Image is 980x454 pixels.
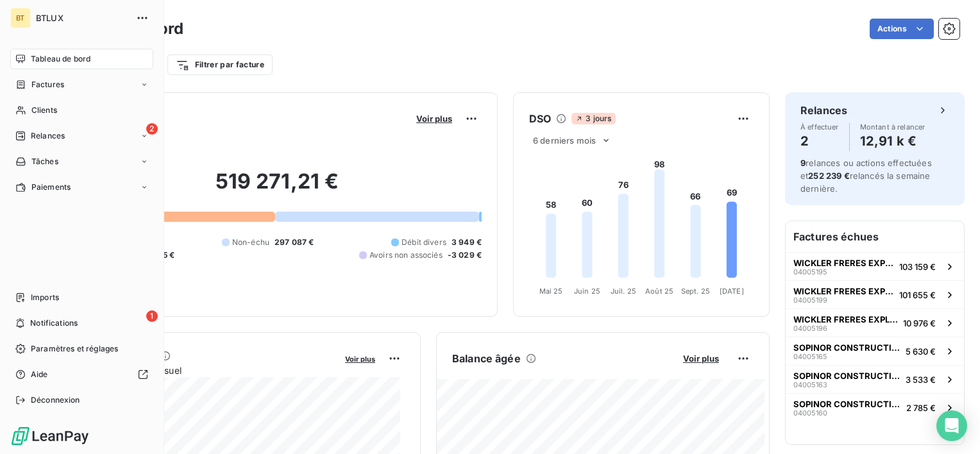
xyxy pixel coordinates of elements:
[72,169,482,207] h2: 519 271,21 €
[31,181,71,193] span: Paiements
[899,290,936,300] span: 101 655 €
[793,342,900,353] span: SOPINOR CONSTRUCTIONS SA
[793,324,827,332] span: 04005196
[30,317,78,329] span: Notifications
[679,353,723,364] button: Voir plus
[906,374,936,385] span: 3 533 €
[146,310,158,322] span: 1
[903,318,936,328] span: 10 976 €
[31,156,58,167] span: Tâches
[906,346,936,357] span: 5 630 €
[232,237,269,248] span: Non-échu
[345,355,375,364] span: Voir plus
[800,123,839,131] span: À effectuer
[645,287,673,296] tspan: Août 25
[31,105,57,116] span: Clients
[793,314,898,324] span: WICKLER FRERES EXPLOITATION SARL
[800,158,932,194] span: relances ou actions effectuées et relancés la semaine dernière.
[793,371,900,381] span: SOPINOR CONSTRUCTIONS SA
[786,280,964,308] button: WICKLER FRERES EXPLOITATION SARL04005199101 655 €
[800,131,839,151] h4: 2
[533,135,596,146] span: 6 derniers mois
[31,130,65,142] span: Relances
[574,287,600,296] tspan: Juin 25
[793,268,827,276] span: 04005195
[860,123,925,131] span: Montant à relancer
[899,262,936,272] span: 103 159 €
[786,365,964,393] button: SOPINOR CONSTRUCTIONS SA040051633 533 €
[529,111,551,126] h6: DSO
[786,308,964,337] button: WICKLER FRERES EXPLOITATION SARL0400519610 976 €
[793,286,894,296] span: WICKLER FRERES EXPLOITATION SARL
[167,55,273,75] button: Filtrer par facture
[416,113,452,124] span: Voir plus
[571,113,615,124] span: 3 jours
[786,337,964,365] button: SOPINOR CONSTRUCTIONS SA040051655 630 €
[31,53,90,65] span: Tableau de bord
[146,123,158,135] span: 2
[31,292,59,303] span: Imports
[539,287,563,296] tspan: Mai 25
[10,8,31,28] div: BT
[870,19,934,39] button: Actions
[31,369,48,380] span: Aide
[36,13,128,23] span: BTLUX
[720,287,744,296] tspan: [DATE]
[786,393,964,421] button: SOPINOR CONSTRUCTIONS SA040051602 785 €
[793,381,827,389] span: 04005163
[793,296,827,304] span: 04005199
[793,399,901,409] span: SOPINOR CONSTRUCTIONS SA
[412,113,456,124] button: Voir plus
[936,410,967,441] div: Open Intercom Messenger
[31,79,64,90] span: Factures
[611,287,636,296] tspan: Juil. 25
[793,353,827,360] span: 04005165
[10,426,90,446] img: Logo LeanPay
[793,409,827,417] span: 04005160
[800,103,847,118] h6: Relances
[448,249,482,261] span: -3 029 €
[369,249,443,261] span: Avoirs non associés
[681,287,710,296] tspan: Sept. 25
[72,364,336,377] span: Chiffre d'affaires mensuel
[808,171,849,181] span: 252 239 €
[793,258,894,268] span: WICKLER FRERES EXPLOITATION SARL
[860,131,925,151] h4: 12,91 k €
[452,351,521,366] h6: Balance âgée
[800,158,806,168] span: 9
[31,343,118,355] span: Paramètres et réglages
[452,237,482,248] span: 3 949 €
[31,394,80,406] span: Déconnexion
[401,237,446,248] span: Débit divers
[10,364,153,385] a: Aide
[275,237,314,248] span: 297 087 €
[683,353,719,364] span: Voir plus
[786,221,964,252] h6: Factures échues
[786,252,964,280] button: WICKLER FRERES EXPLOITATION SARL04005195103 159 €
[341,353,379,364] button: Voir plus
[906,403,936,413] span: 2 785 €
